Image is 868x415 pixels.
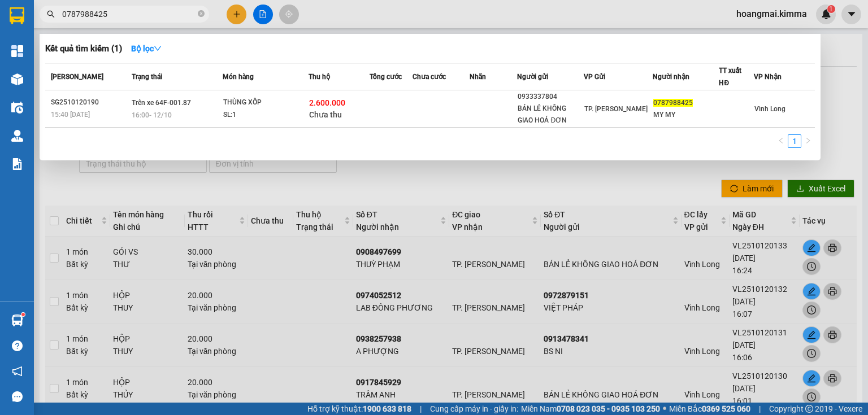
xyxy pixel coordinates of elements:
[653,99,693,107] span: 0787988425
[309,98,345,107] span: 2.600.000
[754,105,785,113] span: Vĩnh Long
[132,99,191,107] span: Trên xe 64F-001.87
[774,134,788,148] li: Previous Page
[45,43,122,55] h3: Kết quả tìm kiếm ( 1 )
[223,97,308,109] div: THÙNG XỐP
[51,73,103,81] span: [PERSON_NAME]
[11,73,23,85] img: warehouse-icon
[21,313,25,316] sup: 1
[198,10,205,17] span: close-circle
[801,134,815,148] button: right
[132,73,162,81] span: Trạng thái
[653,109,718,121] div: MY MY
[413,73,446,81] span: Chưa cước
[653,73,689,81] span: Người nhận
[801,134,815,148] li: Next Page
[805,137,811,144] span: right
[584,105,648,113] span: TP. [PERSON_NAME]
[309,73,330,81] span: Thu hộ
[370,73,402,81] span: Tổng cước
[51,97,128,108] div: SG2510120190
[774,134,788,148] button: left
[309,110,342,119] span: Chưa thu
[11,158,23,170] img: solution-icon
[470,73,486,81] span: Nhãn
[518,91,583,103] div: 0933337804
[51,111,90,119] span: 15:40 [DATE]
[788,135,801,147] a: 1
[11,130,23,142] img: warehouse-icon
[517,73,548,81] span: Người gửi
[132,111,172,119] span: 16:00 - 12/10
[131,44,162,53] strong: Bộ lọc
[584,73,605,81] span: VP Gửi
[518,103,583,126] div: BÁN LẺ KHÔNG GIAO HOÁ ĐƠN
[198,9,205,20] span: close-circle
[719,67,741,87] span: TT xuất HĐ
[223,73,254,81] span: Món hàng
[754,73,782,81] span: VP Nhận
[122,40,171,58] button: Bộ lọcdown
[10,7,24,24] img: logo-vxr
[223,109,308,121] div: SL: 1
[154,45,162,53] span: down
[778,137,784,144] span: left
[62,8,196,20] input: Tìm tên, số ĐT hoặc mã đơn
[12,366,23,377] span: notification
[788,134,801,148] li: 1
[11,314,23,326] img: warehouse-icon
[11,45,23,57] img: dashboard-icon
[12,391,23,402] span: message
[12,340,23,351] span: question-circle
[47,10,55,18] span: search
[11,102,23,113] img: warehouse-icon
